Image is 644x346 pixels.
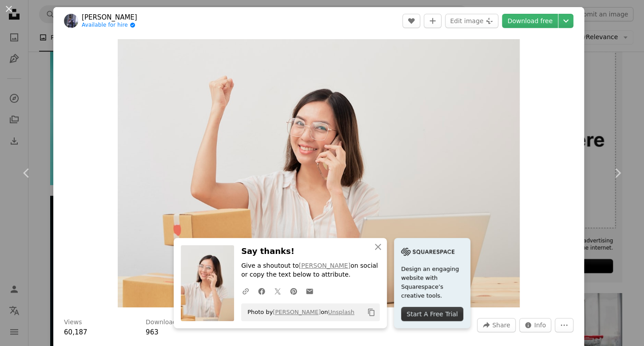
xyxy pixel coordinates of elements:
h3: Views [64,318,82,327]
span: 60,187 [64,328,87,336]
button: Like [402,14,420,28]
a: [PERSON_NAME] [82,13,137,22]
button: Choose download size [558,14,573,28]
span: Share [492,318,510,332]
button: More Actions [555,318,573,332]
a: Share on Pinterest [286,282,302,300]
button: Edit image [445,14,498,28]
div: Start A Free Trial [401,307,463,321]
a: Available for hire [82,22,137,29]
button: Copy to clipboard [364,305,379,320]
p: Give a shoutout to on social or copy the text below to attribute. [241,262,380,279]
h3: Say thanks! [241,245,380,258]
span: Design an engaging website with Squarespace’s creative tools. [401,265,463,300]
a: Next [591,130,644,216]
a: Design an engaging website with Squarespace’s creative tools.Start A Free Trial [394,238,470,328]
button: Stats about this image [519,318,552,332]
h3: Downloads [146,318,180,327]
img: a woman sitting in front of a laptop computer [118,39,519,307]
a: Download free [502,14,558,28]
button: Add to Collection [424,14,441,28]
span: 963 [146,328,159,336]
a: [PERSON_NAME] [273,309,321,315]
button: Share this image [477,318,515,332]
a: Share over email [302,282,318,300]
span: Photo by on [243,305,354,319]
button: Zoom in on this image [118,39,519,307]
span: Info [534,318,546,332]
a: [PERSON_NAME] [299,262,350,269]
img: file-1705255347840-230a6ab5bca9image [401,245,454,258]
img: Go to Rifki Kurniawan's profile [64,14,78,28]
a: Share on Twitter [270,282,286,300]
a: Share on Facebook [254,282,270,300]
a: Unsplash [328,309,354,315]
